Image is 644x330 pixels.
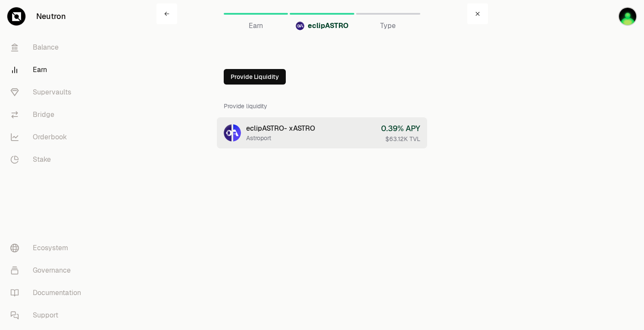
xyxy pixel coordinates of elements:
a: Earn [224,3,288,24]
div: $63.12K TVL [381,135,420,143]
div: 0.39 % APY [381,123,420,135]
a: Supervaults [3,81,93,104]
a: Support [3,304,93,327]
img: xASTRO [233,124,241,141]
img: eclipASTRO [224,124,231,141]
a: eclipASTROxASTROeclipASTRO- xASTROAstroport0.39% APY$63.12K TVL [217,117,427,148]
a: Governance [3,259,93,282]
span: Earn [249,21,263,31]
a: Stake [3,148,93,171]
a: Balance [3,36,93,59]
div: eclipASTRO - xASTRO [246,123,315,134]
a: Ecosystem [3,237,93,259]
a: Earn [3,59,93,81]
span: eclipASTRO [308,21,348,31]
img: Fuad [618,7,637,26]
a: Bridge [3,104,93,126]
button: Provide Liquidity [224,69,286,85]
div: Provide liquidity [224,95,420,117]
span: Type [380,21,396,31]
div: Astroport [246,134,315,142]
a: eclipASTROeclipASTRO [290,3,354,24]
img: eclipASTRO [296,22,304,30]
a: Documentation [3,282,93,304]
a: Orderbook [3,126,93,148]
